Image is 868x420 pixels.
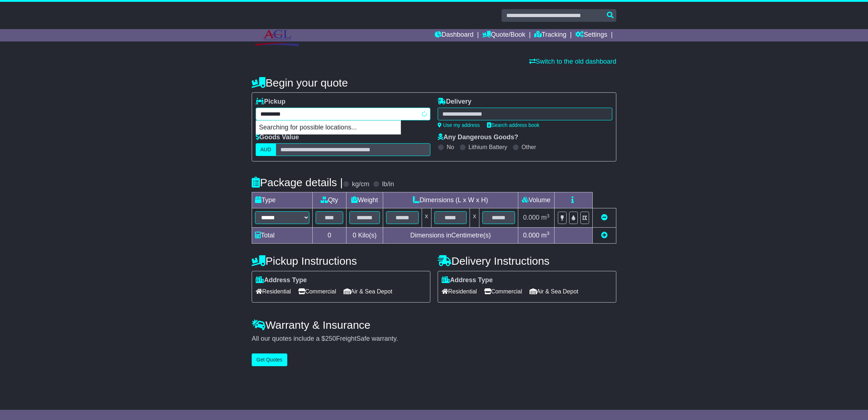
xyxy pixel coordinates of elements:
[252,227,313,243] td: Total
[529,58,616,65] a: Switch to the old dashboard
[256,121,401,135] p: Searching for possible locations...
[252,192,313,208] td: Type
[252,77,616,89] h4: Begin your quote
[252,176,343,188] h4: Package details |
[438,255,616,267] h4: Delivery Instructions
[313,227,346,243] td: 0
[256,143,276,156] label: AUD
[541,232,549,239] span: m
[518,192,554,208] td: Volume
[422,208,431,227] td: x
[523,214,539,221] span: 0.000
[484,286,522,297] span: Commercial
[256,276,307,284] label: Address Type
[523,232,539,239] span: 0.000
[346,227,383,243] td: Kilo(s)
[346,192,383,208] td: Weight
[252,255,430,267] h4: Pickup Instructions
[522,144,536,151] label: Other
[313,192,346,208] td: Qty
[352,180,369,188] label: kg/cm
[256,108,430,120] typeahead: Please provide city
[435,29,474,41] a: Dashboard
[482,29,525,41] a: Quote/Book
[601,232,608,239] a: Add new item
[438,98,471,106] label: Delivery
[534,29,566,41] a: Tracking
[547,213,549,219] sup: 3
[252,319,616,331] h4: Warranty & Insurance
[256,133,299,141] label: Goods Value
[470,208,479,227] td: x
[438,122,480,128] a: Use my address
[252,353,287,366] button: Get Quotes
[575,29,607,41] a: Settings
[353,232,356,239] span: 0
[383,192,518,208] td: Dimensions (L x W x H)
[487,122,539,128] a: Search address book
[469,144,507,151] label: Lithium Battery
[442,276,493,284] label: Address Type
[442,286,477,297] span: Residential
[447,144,454,151] label: No
[601,214,608,221] a: Remove this item
[438,133,518,141] label: Any Dangerous Goods?
[383,227,518,243] td: Dimensions in Centimetre(s)
[530,286,579,297] span: Air & Sea Depot
[298,286,336,297] span: Commercial
[382,180,394,188] label: lb/in
[325,335,336,342] span: 250
[252,335,616,343] div: All our quotes include a $ FreightSafe warranty.
[547,231,549,236] sup: 3
[256,286,291,297] span: Residential
[541,214,549,221] span: m
[344,286,393,297] span: Air & Sea Depot
[256,98,285,106] label: Pickup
